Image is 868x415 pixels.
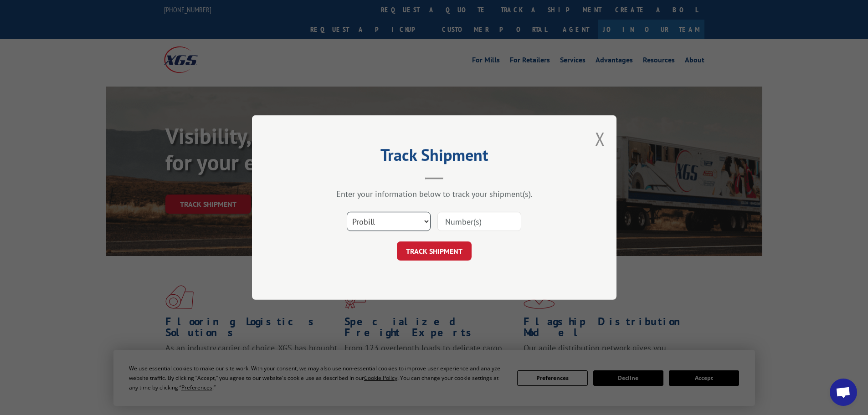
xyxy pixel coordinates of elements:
[595,127,605,151] button: Close modal
[830,379,857,406] a: Open chat
[397,241,472,261] button: TRACK SHIPMENT
[298,149,571,166] h2: Track Shipment
[437,212,521,231] input: Number(s)
[298,189,571,199] div: Enter your information below to track your shipment(s).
